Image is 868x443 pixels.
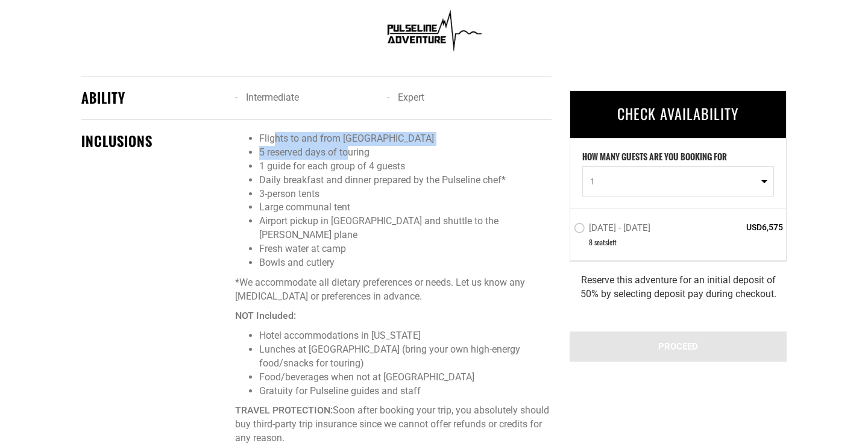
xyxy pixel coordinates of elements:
[259,132,552,146] li: Flights to and from [GEOGRAPHIC_DATA]
[590,175,758,187] span: 1
[617,103,739,125] span: CHECK AVAILABILITY
[259,385,552,398] li: Gratuity for Pulseline guides and staff
[235,310,296,321] strong: NOT Included:
[382,6,486,54] img: 1638909355.png
[259,215,552,242] li: Airport pickup in [GEOGRAPHIC_DATA] and shuttle to the [PERSON_NAME] plane
[81,89,226,107] div: ABILITY
[570,261,787,313] div: Reserve this adventure for an initial deposit of 50% by selecting deposit pay during checkout.
[81,132,226,151] div: INCLUSIONS
[259,160,552,174] li: 1 guide for each group of 4 guests
[259,242,552,256] li: Fresh water at camp
[259,343,552,371] li: Lunches at [GEOGRAPHIC_DATA] (bring your own high-energy food/snacks for touring)
[696,221,783,233] span: USD6,575
[259,371,552,385] li: Food/beverages when not at [GEOGRAPHIC_DATA]
[574,222,653,237] label: [DATE] - [DATE]
[235,404,333,416] strong: TRAVEL PROTECTION:
[259,201,552,215] li: Large communal tent
[589,237,593,247] span: 8
[605,237,608,247] span: s
[398,92,424,103] span: Expert
[259,329,552,343] li: Hotel accommodations in [US_STATE]
[582,151,727,166] label: HOW MANY GUESTS ARE YOU BOOKING FOR
[259,187,552,201] li: 3-person tents
[259,146,552,160] li: 5 reserved days of touring
[259,256,552,270] li: Bowls and cutlery
[594,237,617,247] span: seat left
[246,92,299,103] span: Intermediate
[582,166,774,196] button: 1
[259,174,552,187] li: Daily breakfast and dinner prepared by the Pulseline chef*
[235,276,552,304] p: *We accommodate all dietary preferences or needs. Let us know any [MEDICAL_DATA] or preferences i...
